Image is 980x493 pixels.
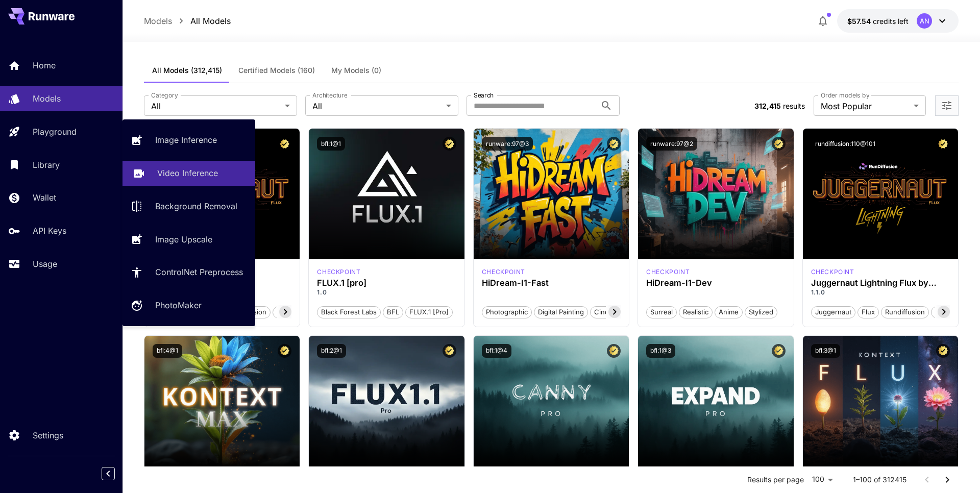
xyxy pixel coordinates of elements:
[482,307,531,317] span: Photographic
[679,307,712,317] span: Realistic
[811,344,840,358] button: bfl:3@1
[647,307,676,317] span: Surreal
[155,299,202,311] p: PhotoMaker
[812,307,855,317] span: juggernaut
[331,66,381,75] span: My Models (0)
[317,137,345,151] button: bfl:1@1
[383,307,403,317] span: BFL
[646,137,697,151] button: runware:97@2
[312,91,347,100] label: Architecture
[607,344,621,358] button: Certified Model – Vetted for best performance and includes a commercial license.
[937,470,958,490] button: Go to next page
[122,260,255,285] a: ControlNet Preprocess
[715,307,742,317] span: Anime
[811,267,854,277] div: FLUX.1 D
[646,267,690,277] div: HiDream Dev
[33,258,57,270] p: Usage
[772,344,786,358] button: Certified Model – Vetted for best performance and includes a commercial license.
[155,200,237,212] p: Background Removal
[873,17,909,26] span: credits left
[837,9,959,33] button: $57.53771
[646,344,675,358] button: bfl:1@3
[811,137,879,151] button: rundiffusion:110@101
[858,307,878,317] span: flux
[811,288,950,297] p: 1.1.0
[881,307,928,317] span: rundiffusion
[273,307,291,317] span: pro
[278,344,291,358] button: Certified Model – Vetted for best performance and includes a commercial license.
[317,344,346,358] button: bfl:2@1
[443,137,456,151] button: Certified Model – Vetted for best performance and includes a commercial license.
[941,100,953,112] button: Open more filters
[122,128,255,153] a: Image Inference
[33,225,66,237] p: API Keys
[482,278,621,288] h3: HiDream-I1-Fast
[482,267,525,277] div: HiDream Fast
[33,92,61,105] p: Models
[33,159,60,171] p: Library
[317,267,360,277] p: checkpoint
[443,344,456,358] button: Certified Model – Vetted for best performance and includes a commercial license.
[122,161,255,186] a: Video Inference
[821,91,869,100] label: Order models by
[33,59,56,71] p: Home
[772,137,786,151] button: Certified Model – Vetted for best performance and includes a commercial license.
[155,233,212,245] p: Image Upscale
[278,137,291,151] button: Certified Model – Vetted for best performance and includes a commercial license.
[808,472,837,487] div: 100
[144,15,231,27] nav: breadcrumb
[122,194,255,219] a: Background Removal
[932,307,962,317] span: schnell
[155,266,243,278] p: ControlNet Preprocess
[482,267,525,277] p: checkpoint
[646,267,690,277] p: checkpoint
[936,344,950,358] button: Certified Model – Vetted for best performance and includes a commercial license.
[102,467,115,480] button: Collapse sidebar
[33,429,63,441] p: Settings
[607,137,621,151] button: Certified Model – Vetted for best performance and includes a commercial license.
[151,91,178,100] label: Category
[783,102,805,110] span: results
[122,227,255,252] a: Image Upscale
[190,15,231,27] p: All Models
[811,278,950,288] h3: Juggernaut Lightning Flux by RunDiffusion
[646,278,785,288] h3: HiDream-I1-Dev
[152,66,222,75] span: All Models (312,415)
[754,102,781,110] span: 312,415
[238,66,315,75] span: Certified Models (160)
[153,344,182,358] button: bfl:4@1
[821,100,910,112] span: Most Popular
[847,17,873,26] span: $57.54
[482,344,511,358] button: bfl:1@4
[591,307,629,317] span: Cinematic
[745,307,777,317] span: Stylized
[474,91,494,100] label: Search
[33,191,56,204] p: Wallet
[917,13,932,29] div: AN
[109,464,122,483] div: Collapse sidebar
[33,126,77,138] p: Playground
[811,267,854,277] p: checkpoint
[312,100,442,112] span: All
[155,134,217,146] p: Image Inference
[534,307,587,317] span: Digital Painting
[122,293,255,318] a: PhotoMaker
[317,307,380,317] span: Black Forest Labs
[317,278,456,288] h3: FLUX.1 [pro]
[847,16,909,27] div: $57.53771
[406,307,452,317] span: FLUX.1 [pro]
[144,15,172,27] p: Models
[157,167,218,179] p: Video Inference
[151,100,281,112] span: All
[482,137,533,151] button: runware:97@3
[853,475,906,485] p: 1–100 of 312415
[317,267,360,277] div: fluxpro
[317,288,456,297] p: 1.0
[747,475,804,485] p: Results per page
[936,137,950,151] button: Certified Model – Vetted for best performance and includes a commercial license.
